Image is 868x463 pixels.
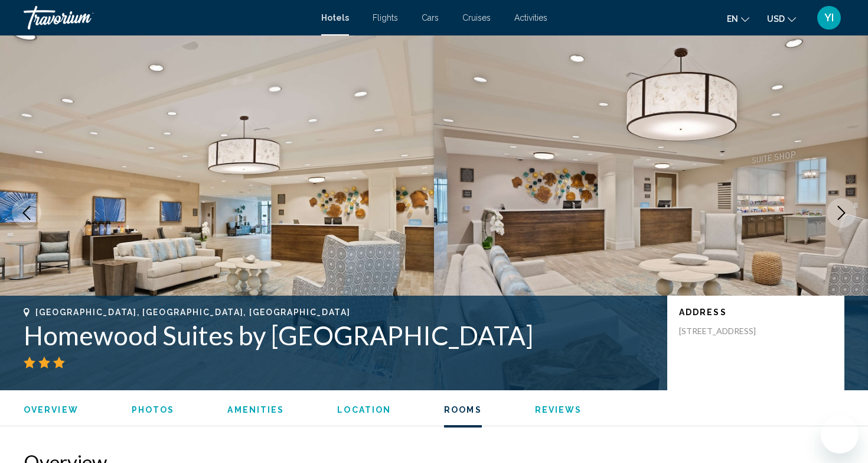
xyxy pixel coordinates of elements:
[24,404,79,415] button: Overview
[821,416,859,454] iframe: Button to launch messaging window
[24,405,79,415] span: Overview
[24,320,655,351] h1: Homewood Suites by [GEOGRAPHIC_DATA]
[727,10,749,27] button: Change language
[12,198,41,228] button: Previous image
[767,14,785,24] span: USD
[514,13,547,22] a: Activities
[373,13,398,22] a: Flights
[444,405,482,415] span: Rooms
[535,405,582,415] span: Reviews
[321,13,349,22] a: Hotels
[824,12,834,24] span: YI
[337,404,391,415] button: Location
[814,5,844,30] button: User Menu
[727,14,738,24] span: en
[535,404,582,415] button: Reviews
[827,198,856,228] button: Next image
[24,6,309,30] a: Travorium
[679,326,774,336] p: [STREET_ADDRESS]
[444,404,482,415] button: Rooms
[337,405,391,415] span: Location
[422,13,439,22] a: Cars
[462,13,491,22] a: Cruises
[132,405,175,415] span: Photos
[227,405,284,415] span: Amenities
[132,404,175,415] button: Photos
[35,307,350,317] span: [GEOGRAPHIC_DATA], [GEOGRAPHIC_DATA], [GEOGRAPHIC_DATA]
[767,10,796,27] button: Change currency
[227,404,284,415] button: Amenities
[679,307,833,317] p: Address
